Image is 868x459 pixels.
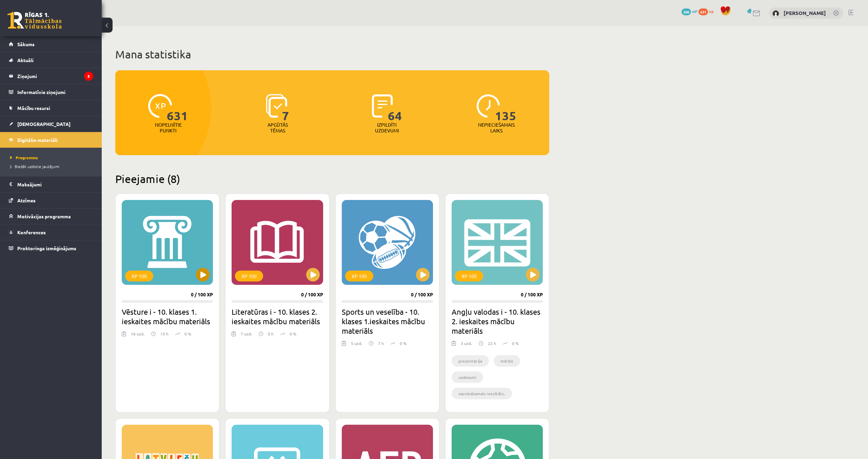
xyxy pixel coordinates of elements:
[512,340,519,346] p: 0 %
[495,94,516,122] span: 135
[9,177,93,192] a: Maksājumi
[9,84,93,100] a: Informatīvie ziņojumi
[9,68,93,84] a: Ziņojumi5
[17,197,36,203] span: Atzīmes
[17,137,58,143] span: Digitālie materiāli
[148,94,172,118] img: icon-xp-0682a9bc20223a9ccc6f5883a126b849a74cddfe5390d2b41b4391c66f2066e7.svg
[17,57,34,63] span: Aktuāli
[9,240,93,256] a: Proktoringa izmēģinājums
[682,8,691,15] span: 306
[17,213,71,219] span: Motivācijas programma
[131,331,144,341] div: 16 uzd.
[115,48,549,61] h1: Mana statistika
[9,116,93,132] a: [DEMOGRAPHIC_DATA]
[494,355,520,367] li: mērķis
[122,307,213,326] h2: Vēsture i - 10. klases 1. ieskaites mācību materiāls
[452,355,489,367] li: prezentācija
[351,340,362,350] div: 5 uzd.
[698,8,708,15] span: 631
[682,8,697,14] a: 306 mP
[17,41,35,47] span: Sākums
[17,105,50,111] span: Mācību resursi
[17,84,93,100] legend: Informatīvie ziņojumi
[9,224,93,240] a: Konferences
[9,208,93,224] a: Motivācijas programma
[282,94,289,122] span: 7
[115,172,549,185] h2: Pieejamie (8)
[17,229,46,235] span: Konferences
[7,12,62,29] a: Rīgas 1. Tālmācības vidusskola
[378,340,384,346] p: 7 h
[241,331,252,341] div: 7 uzd.
[268,331,274,337] p: 0 h
[455,271,483,281] div: XP 100
[125,271,153,281] div: XP 100
[9,100,93,116] a: Mācību resursi
[9,192,93,208] a: Atzīmes
[264,122,291,133] p: Apgūtās tēmas
[167,94,188,122] span: 631
[17,245,76,251] span: Proktoringa izmēģinājums
[17,68,93,84] legend: Ziņojumi
[235,271,263,281] div: XP 100
[232,307,323,326] h2: Literatūras i - 10. klases 2. ieskaites mācību materiāls
[772,10,779,17] img: Gustavs Gudonis
[784,10,826,16] a: [PERSON_NAME]
[17,121,71,127] span: [DEMOGRAPHIC_DATA]
[476,94,500,118] img: icon-clock-7be60019b62300814b6bd22b8e044499b485619524d84068768e800edab66f18.svg
[160,331,169,337] p: 15 h
[9,132,93,148] a: Digitālie materiāli
[10,154,95,161] a: Programma
[266,94,287,118] img: icon-learned-topics-4a711ccc23c960034f471b6e78daf4a3bad4a20eaf4de84257b87e66633f6470.svg
[374,122,400,133] p: Izpildīti uzdevumi
[10,155,38,160] span: Programma
[478,122,515,133] p: Nepieciešamais laiks
[461,340,472,350] div: 3 uzd.
[84,72,93,81] i: 5
[488,340,496,346] p: 22 h
[9,52,93,68] a: Aktuāli
[698,8,717,14] a: 631 xp
[692,8,697,14] span: mP
[10,163,95,169] a: Biežāk uzdotie jautājumi
[10,164,59,169] span: Biežāk uzdotie jautājumi
[290,331,296,337] p: 0 %
[709,8,713,14] span: xp
[452,388,512,399] li: sasniedzamais rezultāts.
[345,271,373,281] div: XP 100
[388,94,402,122] span: 64
[9,36,93,52] a: Sākums
[452,371,483,383] li: uzdevumi
[400,340,407,346] p: 0 %
[155,122,182,133] p: Nopelnītie punkti
[372,94,393,118] img: icon-completed-tasks-ad58ae20a441b2904462921112bc710f1caf180af7a3daa7317a5a94f2d26646.svg
[184,331,191,337] p: 0 %
[17,177,93,192] legend: Maksājumi
[342,307,433,335] h2: Sports un veselība - 10. klases 1.ieskaites mācību materiāls
[452,307,543,335] h2: Angļu valodas i - 10. klases 2. ieskaites mācību materiāls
